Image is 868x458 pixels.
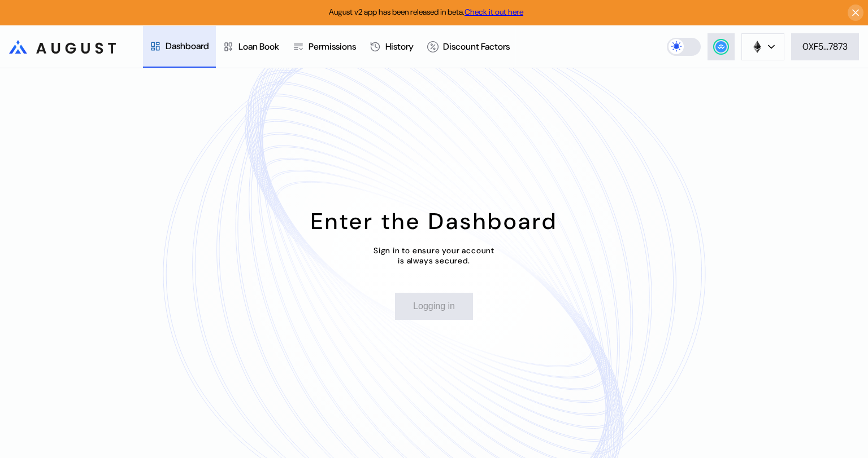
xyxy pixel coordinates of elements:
div: Dashboard [166,40,209,52]
a: Loan Book [216,26,286,68]
div: History [385,41,414,52]
div: Sign in to ensure your account is always secured. [374,245,494,266]
a: Check it out here [465,7,523,17]
button: Logging in [395,293,473,320]
div: Loan Book [238,41,279,52]
a: History [363,26,420,68]
a: Discount Factors [420,26,517,68]
div: 0XF5...7873 [802,41,848,52]
div: Permissions [309,41,356,52]
div: Discount Factors [443,41,510,52]
span: August v2 app has been released in beta. [329,7,523,17]
div: Enter the Dashboard [311,206,558,236]
button: 0XF5...7873 [791,33,859,60]
a: Dashboard [143,26,216,68]
img: chain logo [751,41,763,53]
a: Permissions [286,26,363,68]
button: chain logo [741,33,784,60]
